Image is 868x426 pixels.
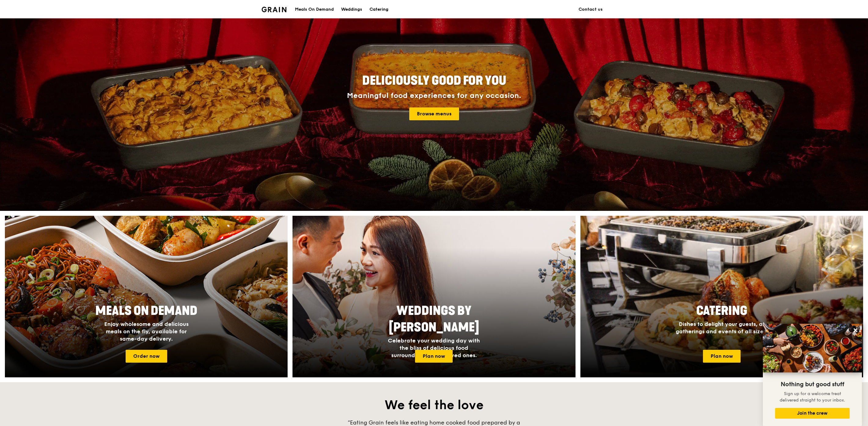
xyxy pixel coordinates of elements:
span: Nothing but good stuff [781,381,844,388]
span: Celebrate your wedding day with the bliss of delicious food surrounded by your loved ones. [388,337,480,359]
span: Meals On Demand [95,304,197,318]
a: Weddings [337,0,366,19]
a: Weddings by [PERSON_NAME]Celebrate your wedding day with the bliss of delicious food surrounded b... [292,216,575,377]
img: meals-on-demand-card.d2b6f6db.png [5,216,288,377]
span: Catering [696,304,747,318]
div: Meaningful food experiences for any occasion. [324,92,544,100]
a: CateringDishes to delight your guests, at gatherings and events of all sizes.Plan now [580,216,863,377]
span: Dishes to delight your guests, at gatherings and events of all sizes. [676,321,767,335]
img: Grain [262,7,286,12]
a: Order now [126,350,167,363]
img: DSC07876-Edit02-Large.jpeg [763,324,862,372]
img: catering-card.e1cfaf3e.jpg [580,216,863,377]
a: Plan now [415,350,453,363]
a: Contact us [575,0,606,19]
div: Catering [370,0,388,19]
span: Weddings by [PERSON_NAME] [389,304,479,335]
button: Join the crew [775,408,850,419]
div: Weddings [341,0,362,19]
a: Meals On DemandEnjoy wholesome and delicious meals on the fly, available for same-day delivery.Or... [5,216,288,377]
button: Close [851,325,860,335]
a: Plan now [703,350,741,363]
div: Meals On Demand [295,0,334,19]
span: Enjoy wholesome and delicious meals on the fly, available for same-day delivery. [104,321,189,342]
span: Deliciously good for you [362,73,506,88]
a: Browse menus [409,107,459,120]
a: Catering [366,0,392,19]
span: Sign up for a welcome treat delivered straight to your inbox. [780,391,845,403]
img: weddings-card.4f3003b8.jpg [292,216,575,377]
